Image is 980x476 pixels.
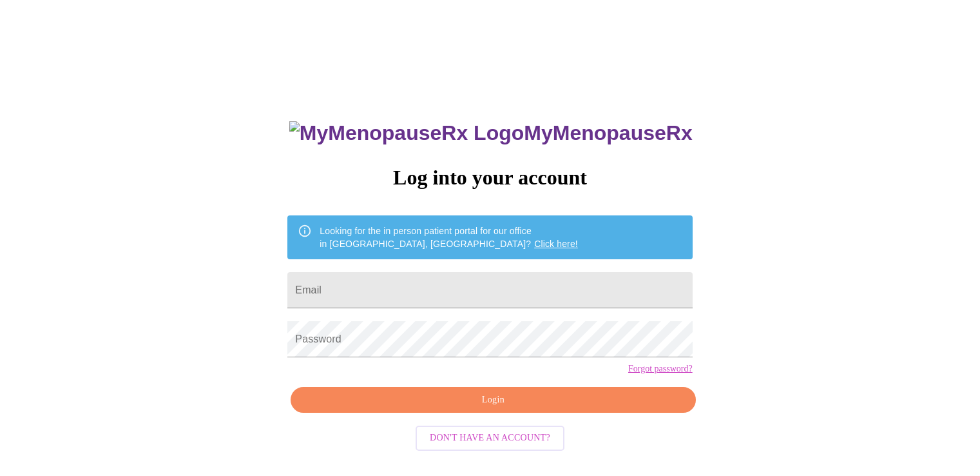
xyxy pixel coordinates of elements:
[289,121,693,145] h3: MyMenopauseRx
[291,387,695,413] button: Login
[305,392,680,408] span: Login
[628,364,693,374] a: Forgot password?
[416,426,564,451] button: Don't have an account?
[320,219,578,255] div: Looking for the in person patient portal for our office in [GEOGRAPHIC_DATA], [GEOGRAPHIC_DATA]?
[287,166,692,190] h3: Log into your account
[430,430,550,446] span: Don't have an account?
[289,121,524,145] img: MyMenopauseRx Logo
[412,431,568,442] a: Don't have an account?
[534,239,578,249] a: Click here!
